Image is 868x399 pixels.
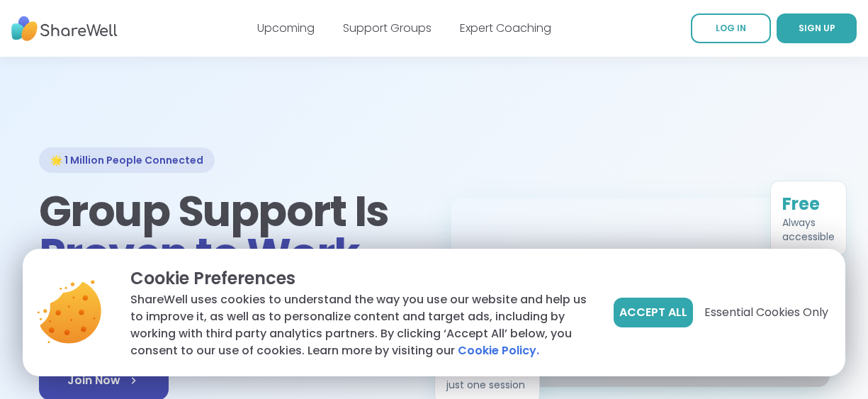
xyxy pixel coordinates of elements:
[343,20,432,36] a: Support Groups
[257,20,315,36] a: Upcoming
[39,147,215,173] div: 🌟 1 Million People Connected
[460,20,551,36] a: Expert Coaching
[619,304,687,321] span: Accept All
[691,13,771,43] a: LOG IN
[39,224,360,283] span: Proven to Work
[446,364,528,392] div: Feel better after just one session
[130,291,591,359] p: ShareWell uses cookies to understand the way you use our website and help us to improve it, as we...
[67,372,140,389] span: Join Now
[799,22,835,34] span: SIGN UP
[11,9,118,48] img: ShareWell Nav Logo
[777,13,857,43] a: SIGN UP
[716,22,746,34] span: LOG IN
[130,266,591,291] p: Cookie Preferences
[458,342,539,359] a: Cookie Policy.
[704,304,828,321] span: Essential Cookies Only
[782,193,835,215] div: Free
[614,298,693,327] button: Accept All
[782,215,835,244] div: Always accessible
[39,190,417,275] h1: Group Support Is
